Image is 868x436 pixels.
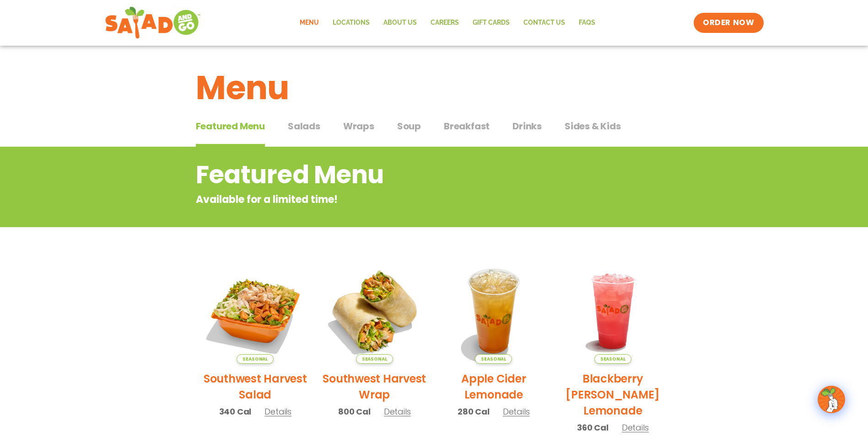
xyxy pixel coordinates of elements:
[503,406,530,417] span: Details
[196,116,673,147] div: Tabbed content
[196,119,265,133] span: Featured Menu
[322,371,427,403] h2: Southwest Harvest Wrap
[444,119,490,133] span: Breakfast
[517,12,572,33] a: Contact Us
[397,119,421,133] span: Soup
[819,387,844,412] img: wpChatIcon
[384,406,411,417] span: Details
[343,119,374,133] span: Wraps
[326,12,377,33] a: Locations
[424,12,466,33] a: Careers
[293,12,326,33] a: Menu
[441,258,547,364] img: Product photo for Apple Cider Lemonade
[338,405,371,418] span: 800 Cal
[105,5,201,41] img: new-SAG-logo-768×292
[196,192,599,207] p: Available for a limited time!
[356,354,393,364] span: Seasonal
[466,12,517,33] a: GIFT CARDS
[560,371,666,419] h2: Blackberry [PERSON_NAME] Lemonade
[322,258,427,364] img: Product photo for Southwest Harvest Wrap
[237,354,274,364] span: Seasonal
[458,405,490,418] span: 280 Cal
[196,63,673,112] h1: Menu
[203,258,308,364] img: Product photo for Southwest Harvest Salad
[694,13,763,33] a: ORDER NOW
[565,119,621,133] span: Sides & Kids
[196,156,599,193] h2: Featured Menu
[441,371,547,403] h2: Apple Cider Lemonade
[594,354,631,364] span: Seasonal
[203,371,308,403] h2: Southwest Harvest Salad
[377,12,424,33] a: About Us
[219,405,252,418] span: 340 Cal
[475,354,512,364] span: Seasonal
[293,12,602,33] nav: Menu
[512,119,542,133] span: Drinks
[572,12,602,33] a: FAQs
[622,422,649,433] span: Details
[577,421,609,434] span: 360 Cal
[560,258,666,364] img: Product photo for Blackberry Bramble Lemonade
[264,406,291,417] span: Details
[288,119,320,133] span: Salads
[703,17,754,28] span: ORDER NOW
